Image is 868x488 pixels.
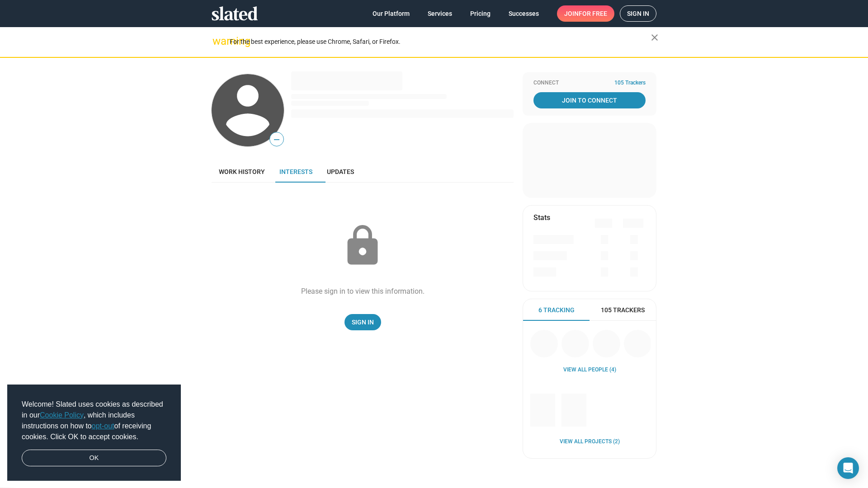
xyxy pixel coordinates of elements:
[557,5,614,22] a: Joinfor free
[22,450,166,467] a: dismiss cookie message
[535,92,644,108] span: Join To Connect
[352,314,374,330] span: Sign In
[509,5,539,22] span: Successes
[373,5,410,22] span: Our Platform
[837,457,859,479] div: Open Intercom Messenger
[533,213,550,222] mat-card-title: Stats
[365,5,417,22] a: Our Platform
[579,5,607,22] span: for free
[301,286,425,296] div: Please sign in to view this information.
[340,223,385,268] mat-icon: lock
[601,306,645,314] span: 105 Trackers
[279,168,312,175] span: Interests
[320,161,361,183] a: Updates
[212,36,223,47] mat-icon: warning
[230,36,651,48] div: For the best experience, please use Chrome, Safari, or Firefox.
[533,92,646,108] a: Join To Connect
[270,134,283,145] span: —
[533,80,646,87] div: Connect
[563,366,616,374] a: View all People (4)
[620,5,656,22] a: Sign in
[92,422,114,430] a: opt-out
[40,411,84,419] a: Cookie Policy
[420,5,459,22] a: Services
[272,161,320,183] a: Interests
[501,5,546,22] a: Successes
[627,6,649,21] span: Sign in
[428,5,452,22] span: Services
[327,168,354,175] span: Updates
[22,399,166,442] span: Welcome! Slated uses cookies as described in our , which includes instructions on how to of recei...
[219,168,265,175] span: Work history
[649,32,660,43] mat-icon: close
[470,5,491,22] span: Pricing
[614,80,646,87] span: 105 Trackers
[7,385,181,481] div: cookieconsent
[212,161,272,183] a: Work history
[344,314,381,330] a: Sign In
[560,438,620,446] a: View all Projects (2)
[463,5,498,22] a: Pricing
[538,306,575,314] span: 6 Tracking
[564,5,607,22] span: Join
